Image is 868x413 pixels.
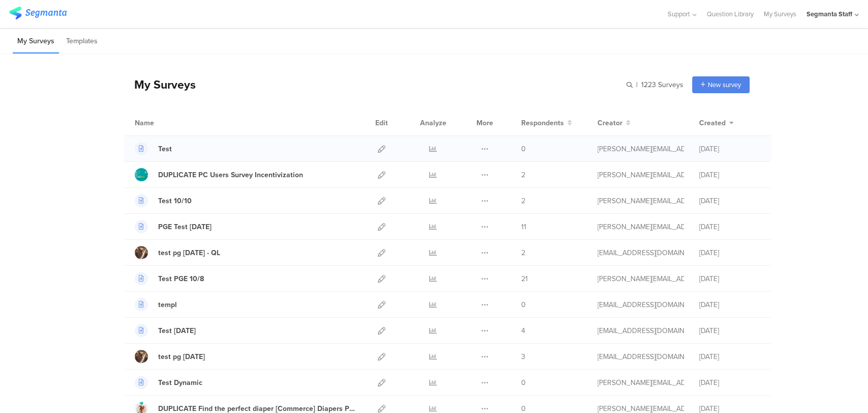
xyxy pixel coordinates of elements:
[135,350,205,363] a: test pg [DATE]
[158,299,177,310] div: templ
[521,144,526,154] span: 0
[158,377,202,388] div: Test Dynamic
[699,325,760,336] div: [DATE]
[597,351,684,362] div: eliran@segmanta.com
[158,222,212,232] div: PGE Test 10.08.25
[521,196,525,206] span: 2
[699,118,734,128] button: Created
[699,144,760,154] div: [DATE]
[699,299,760,310] div: [DATE]
[474,110,496,135] div: More
[9,7,67,19] img: segmanta logo
[597,377,684,388] div: raymund@segmanta.com
[699,247,760,258] div: [DATE]
[699,273,760,284] div: [DATE]
[699,118,726,128] span: Created
[597,118,631,128] button: Creator
[371,110,393,135] div: Edit
[135,142,172,155] a: Test
[158,351,205,362] div: test pg 8oct 25
[668,9,690,19] span: Support
[597,118,622,128] span: Creator
[521,247,525,258] span: 2
[521,118,572,128] button: Respondents
[13,30,59,53] li: My Surveys
[708,80,741,90] span: New survey
[135,220,212,233] a: PGE Test [DATE]
[521,377,526,388] span: 0
[641,79,683,90] span: 1223 Surveys
[597,196,684,206] div: raymund@segmanta.com
[521,299,526,310] span: 0
[521,118,564,128] span: Respondents
[597,247,684,258] div: eliran@segmanta.com
[135,118,196,128] div: Name
[521,325,525,336] span: 4
[521,351,525,362] span: 3
[597,273,684,284] div: raymund@segmanta.com
[521,273,528,284] span: 21
[806,9,852,19] div: Segmanta Staff
[158,196,192,206] div: Test 10/10
[158,273,204,284] div: Test PGE 10/8
[135,324,196,337] a: Test [DATE]
[597,299,684,310] div: eliran@segmanta.com
[158,170,303,180] div: DUPLICATE PC Users Survey Incentivization
[418,110,448,135] div: Analyze
[699,377,760,388] div: [DATE]
[62,30,102,53] li: Templates
[597,170,684,180] div: riel@segmanta.com
[135,298,177,311] a: templ
[597,325,684,336] div: channelle@segmanta.com
[521,170,525,180] span: 2
[135,376,202,389] a: Test Dynamic
[124,76,196,93] div: My Surveys
[135,246,220,259] a: test pg [DATE] - QL
[699,222,760,232] div: [DATE]
[135,272,204,285] a: Test PGE 10/8
[635,79,639,90] span: |
[135,194,192,207] a: Test 10/10
[699,170,760,180] div: [DATE]
[135,168,303,181] a: DUPLICATE PC Users Survey Incentivization
[699,351,760,362] div: [DATE]
[158,325,196,336] div: Test 10.08.25
[521,222,526,232] span: 11
[158,144,172,154] div: Test
[597,144,684,154] div: riel@segmanta.com
[158,247,220,258] div: test pg 8oct25 - QL
[699,196,760,206] div: [DATE]
[597,222,684,232] div: riel@segmanta.com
